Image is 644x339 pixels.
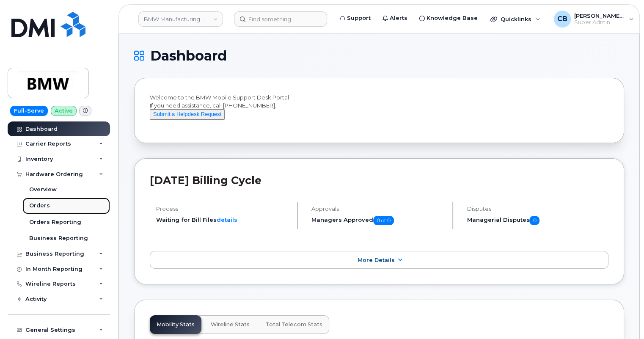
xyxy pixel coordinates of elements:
div: Welcome to the BMW Mobile Support Desk Portal If you need assistance, call [PHONE_NUMBER]. [150,94,608,127]
h2: [DATE] Billing Cycle [150,174,608,187]
span: 0 of 0 [373,216,394,225]
h5: Managerial Disputes [467,216,608,225]
h4: Process [156,206,290,212]
iframe: Messenger Launcher [607,302,638,333]
span: Wireline Stats [211,321,250,328]
a: Submit a Helpdesk Request [150,110,225,117]
button: Submit a Helpdesk Request [150,109,225,120]
span: Dashboard [150,50,227,62]
a: details [217,216,237,223]
li: Waiting for Bill Files [156,216,290,224]
h5: Managers Approved [311,216,445,225]
span: 0 [529,216,539,225]
span: Total Telecom Stats [266,321,322,328]
span: More Details [358,257,395,263]
h4: Approvals [311,206,445,212]
h4: Disputes [467,206,608,212]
